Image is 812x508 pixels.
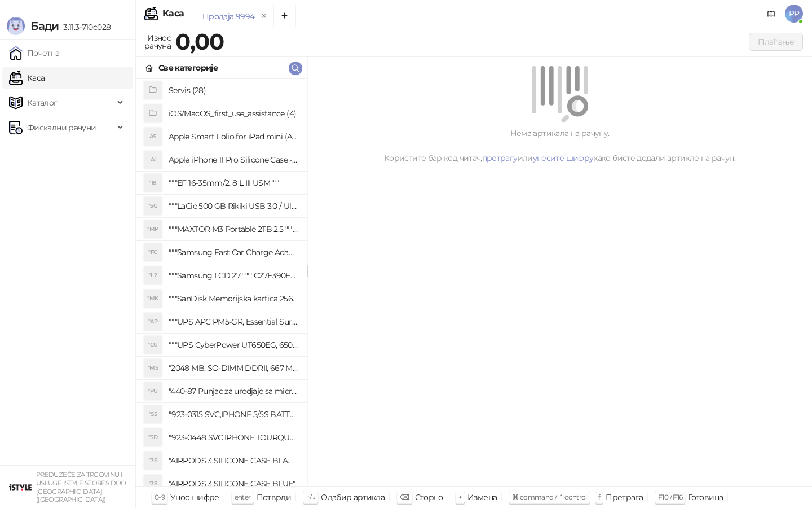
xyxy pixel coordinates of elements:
a: Каса [9,67,45,89]
h4: iOS/MacOS_first_use_assistance (4) [169,104,298,122]
a: претрагу [482,153,518,163]
button: Плаћање [749,33,803,51]
h4: "923-0448 SVC,IPHONE,TOURQUE DRIVER KIT .65KGF- CM Šrafciger " [169,428,298,446]
h4: """UPS CyberPower UT650EG, 650VA/360W , line-int., s_uko, desktop""" [169,336,298,354]
div: "MK [144,290,162,308]
span: ⌫ [400,493,409,501]
div: Нема артикала на рачуну. Користите бар код читач, или како бисте додали артикле на рачун. [321,127,798,164]
div: Одабир артикла [321,490,385,505]
div: Продаја 9994 [202,10,254,23]
button: remove [257,11,271,21]
h4: Apple iPhone 11 Pro Silicone Case - Black [169,151,298,169]
div: AS [144,128,162,146]
span: PP [785,5,803,23]
a: Почетна [9,42,60,64]
span: f [598,493,600,501]
div: "SD [144,428,162,446]
small: PREDUZEĆE ZA TRGOVINU I USLUGE ISTYLE STORES DOO [GEOGRAPHIC_DATA] ([GEOGRAPHIC_DATA]) [36,471,126,503]
h4: "AIRPODS 3 SILICONE CASE BLUE" [169,475,298,493]
div: "MP [144,220,162,238]
h4: """LaCie 500 GB Rikiki USB 3.0 / Ultra Compact & Resistant aluminum / USB 3.0 / 2.5""""""" [169,197,298,215]
span: enter [235,493,251,501]
span: F10 / F16 [658,493,682,501]
div: grid [136,79,307,486]
h4: "2048 MB, SO-DIMM DDRII, 667 MHz, Napajanje 1,8 0,1 V, Latencija CL5" [169,359,298,377]
div: "MS [144,359,162,377]
span: Фискални рачуни [27,116,96,139]
a: Документација [762,5,780,23]
h4: """Samsung LCD 27"""" C27F390FHUXEN""" [169,266,298,284]
div: Измена [467,490,497,505]
span: ⌘ command / ⌃ control [512,493,587,501]
div: "AP [144,313,162,331]
h4: """EF 16-35mm/2, 8 L III USM""" [169,174,298,192]
h4: "923-0315 SVC,IPHONE 5/5S BATTERY REMOVAL TRAY Držač za iPhone sa kojim se otvara display [169,405,298,423]
h4: """Samsung Fast Car Charge Adapter, brzi auto punja_, boja crna""" [169,243,298,261]
div: "PU [144,382,162,400]
h4: "440-87 Punjac za uredjaje sa micro USB portom 4/1, Stand." [169,382,298,400]
div: "5G [144,197,162,215]
span: Каталог [27,91,58,114]
h4: """UPS APC PM5-GR, Essential Surge Arrest,5 utic_nica""" [169,313,298,331]
div: Све категорије [158,62,218,74]
div: "CU [144,336,162,354]
h4: """SanDisk Memorijska kartica 256GB microSDXC sa SD adapterom SDSQXA1-256G-GN6MA - Extreme PLUS, ... [169,290,298,308]
div: "3S [144,475,162,493]
button: Add tab [273,5,296,27]
div: Потврди [257,490,292,505]
h4: Apple Smart Folio for iPad mini (A17 Pro) - Sage [169,128,298,146]
div: Претрага [606,490,643,505]
div: AI [144,151,162,169]
strong: 0,00 [175,28,224,55]
img: Logo [7,17,25,35]
img: 64x64-companyLogo-77b92cf4-9946-4f36-9751-bf7bb5fd2c7d.png [9,476,32,498]
div: "FC [144,243,162,261]
div: Износ рачуна [142,30,173,53]
a: унесите шифру [533,153,594,163]
div: "S5 [144,405,162,423]
div: Каса [162,9,184,18]
div: "18 [144,174,162,192]
span: Бади [30,19,59,33]
div: "3S [144,452,162,470]
span: + [458,493,462,501]
span: ↑/↓ [306,493,315,501]
div: "L2 [144,266,162,284]
span: 0-9 [155,493,165,501]
h4: "AIRPODS 3 SILICONE CASE BLACK" [169,452,298,470]
h4: Servis (28) [169,81,298,99]
div: Готовина [688,490,723,505]
div: Унос шифре [170,490,219,505]
div: Сторно [415,490,443,505]
span: 3.11.3-710c028 [59,22,111,32]
h4: """MAXTOR M3 Portable 2TB 2.5"""" crni eksterni hard disk HX-M201TCB/GM""" [169,220,298,238]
